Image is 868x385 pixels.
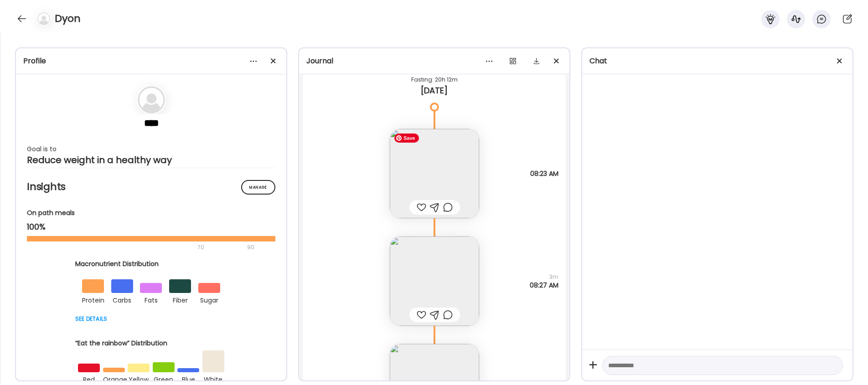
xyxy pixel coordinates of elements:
[27,242,244,253] div: 70
[198,293,220,306] div: sugar
[306,56,562,67] div: Journal
[310,85,558,96] div: [DATE]
[530,281,558,289] span: 08:27 AM
[111,293,133,306] div: carbs
[27,208,275,218] div: On path meals
[246,242,255,253] div: 90
[138,86,165,113] img: bg-avatar-default.svg
[140,293,162,306] div: fats
[241,180,275,195] div: Manage
[530,169,558,178] span: 08:23 AM
[310,74,558,85] div: Fasting: 20h 12m
[75,339,227,348] div: “Eat the rainbow” Distribution
[75,259,227,269] div: Macronutrient Distribution
[169,293,191,306] div: fiber
[177,372,199,385] div: blue
[37,12,50,25] img: bg-avatar-default.svg
[530,273,558,281] span: 3m
[390,129,479,218] img: images%2FTlIgfnJDQVZoxOMizPb88fxbqJH3%2FIIISANrY10Q0U48Yuplp%2FjBfxu9PRjL4xomm6VbyN_240
[78,372,100,385] div: red
[394,133,419,143] span: Save
[390,236,479,326] img: images%2FTlIgfnJDQVZoxOMizPb88fxbqJH3%2FZJbasJrsrIYtP0Ioirds%2F6knPJA3trD1nz0fhJaBW_240
[23,56,279,67] div: Profile
[103,372,125,385] div: orange
[82,293,104,306] div: protein
[202,372,224,385] div: white
[27,221,275,232] div: 100%
[27,154,275,165] div: Reduce weight in a healthy way
[27,180,275,194] h2: Insights
[27,144,275,154] div: Goal is to
[589,56,845,67] div: Chat
[153,372,175,385] div: green
[128,372,150,385] div: yellow
[55,11,81,26] h4: Dyon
